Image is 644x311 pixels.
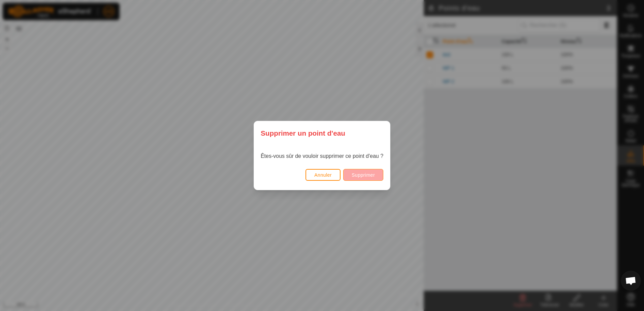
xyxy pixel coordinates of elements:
[261,128,345,138] span: Supprimer un point d'eau
[261,153,383,159] span: Êtes-vous sûr de vouloir supprimer ce point d'eau ?
[352,172,375,178] span: Supprimer
[314,172,332,178] span: Annuler
[621,271,641,291] div: Ouvrir le chat
[343,169,383,181] button: Supprimer
[305,169,341,181] button: Annuler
